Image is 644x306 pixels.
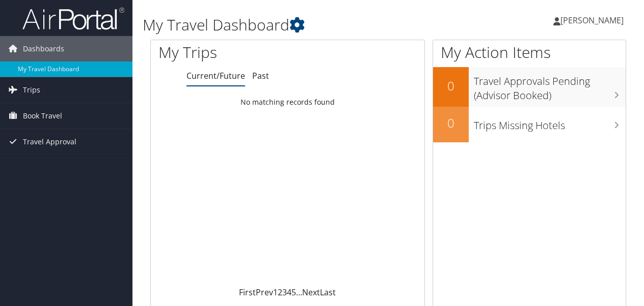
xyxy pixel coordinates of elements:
[291,287,296,298] a: 5
[278,287,282,298] a: 2
[23,36,64,62] span: Dashboards
[151,93,424,111] td: No matching records found
[273,287,278,298] a: 1
[553,5,634,36] a: [PERSON_NAME]
[287,287,291,298] a: 4
[252,70,269,81] a: Past
[433,114,469,132] h2: 0
[22,7,124,30] img: airportal-logo.png
[560,15,624,26] span: [PERSON_NAME]
[23,103,62,129] span: Book Travel
[23,77,40,103] span: Trips
[302,287,320,298] a: Next
[23,129,76,155] span: Travel Approval
[239,287,256,298] a: First
[143,14,470,36] h1: My Travel Dashboard
[158,42,303,63] h1: My Trips
[320,287,336,298] a: Last
[433,77,469,95] h2: 0
[433,42,626,63] h1: My Action Items
[186,70,245,81] a: Current/Future
[433,67,626,106] a: 0Travel Approvals Pending (Advisor Booked)
[282,287,287,298] a: 3
[296,287,302,298] span: …
[474,113,626,133] h3: Trips Missing Hotels
[256,287,273,298] a: Prev
[433,107,626,142] a: 0Trips Missing Hotels
[474,69,626,103] h3: Travel Approvals Pending (Advisor Booked)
